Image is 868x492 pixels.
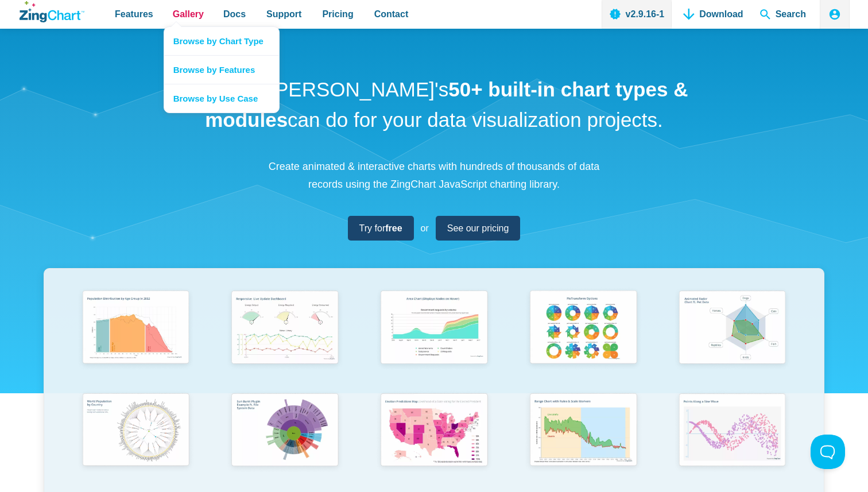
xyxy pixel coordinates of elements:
[115,6,153,22] span: Features
[176,75,692,135] h1: See what [PERSON_NAME]'s can do for your data visualization projects.
[658,389,807,491] a: Points Along a Sine Wave
[76,389,196,474] img: World Population by Country
[374,286,494,371] img: Area Chart (Displays Nodes on Hover)
[673,389,792,474] img: Points Along a Sine Wave
[322,6,353,22] span: Pricing
[205,78,688,131] strong: 50+ built-in chart types & modules
[359,220,402,236] span: Try for
[524,286,643,371] img: Pie Transform Options
[210,286,359,389] a: Responsive Live Update Dashboard
[20,1,84,22] a: ZingChart Logo. Click to return to the homepage
[374,389,494,474] img: Election Predictions Map
[524,389,643,474] img: Range Chart with Rultes & Scale Markers
[673,286,792,371] img: Animated Radar Chart ft. Pet Data
[811,435,845,469] iframe: Toggle Customer Support
[385,223,402,233] strong: free
[164,27,279,55] a: Browse by Chart Type
[223,6,246,22] span: Docs
[436,216,521,241] a: See our pricing
[374,6,409,22] span: Contact
[421,220,429,236] span: or
[173,6,204,22] span: Gallery
[509,286,658,389] a: Pie Transform Options
[76,286,196,371] img: Population Distribution by Age Group in 2052
[61,389,211,491] a: World Population by Country
[359,389,509,491] a: Election Predictions Map
[225,389,344,474] img: Sun Burst Plugin Example ft. File System Data
[447,220,509,236] span: See our pricing
[210,389,359,491] a: Sun Burst Plugin Example ft. File System Data
[509,389,658,491] a: Range Chart with Rultes & Scale Markers
[266,6,301,22] span: Support
[658,286,807,389] a: Animated Radar Chart ft. Pet Data
[61,286,211,389] a: Population Distribution by Age Group in 2052
[225,286,344,371] img: Responsive Live Update Dashboard
[164,55,279,84] a: Browse by Features
[164,84,279,113] a: Browse by Use Case
[262,158,606,193] p: Create animated & interactive charts with hundreds of thousands of data records using the ZingCha...
[359,286,509,389] a: Area Chart (Displays Nodes on Hover)
[348,216,414,241] a: Try forfree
